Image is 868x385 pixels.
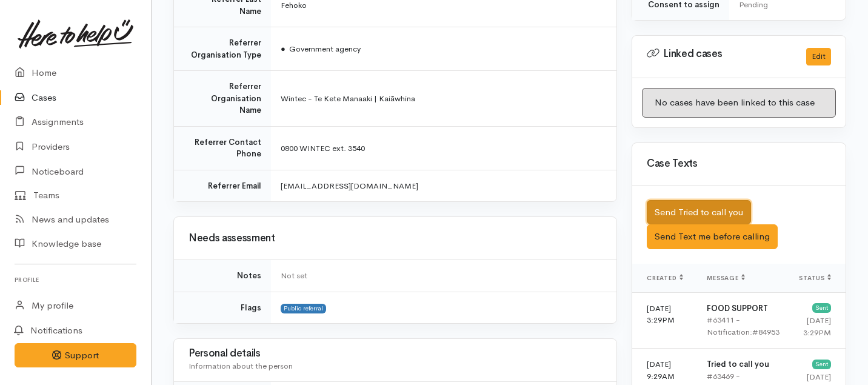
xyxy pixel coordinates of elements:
h6: Profile [15,272,136,288]
span: Wintec - Te Kete Manaaki | Kaiāwhina [281,93,415,104]
td: Referrer Contact Phone [174,126,271,170]
div: Not set [281,270,602,282]
td: Notes [174,260,271,292]
button: Support [15,343,136,368]
td: [DATE] 3:29PM [632,292,697,349]
b: FOOD SUPPORT [707,303,768,313]
span: Created [647,274,683,282]
span: Public referral [281,304,326,313]
h3: Case Texts [647,158,831,170]
button: Send Tried to call you [647,200,751,225]
b: Tried to call you [707,359,769,369]
span: Government agency [281,44,361,54]
h3: Linked cases [647,48,792,60]
button: Send Text me before calling [647,224,778,249]
button: Edit [806,48,831,65]
td: Referrer Organisation Name [174,71,271,127]
div: #63411 - Notification:#84953 [707,314,780,338]
span: Status [799,274,831,282]
span: ● [281,44,285,54]
td: Referrer Email [174,170,271,201]
div: Sent [812,360,831,369]
span: Information about the person [189,361,293,371]
span: Message [707,274,745,282]
div: [DATE] 3:29PM [799,315,831,338]
div: No cases have been linked to this case [642,88,836,118]
h3: Needs assessment [189,233,602,244]
td: Flags [174,292,271,323]
span: [EMAIL_ADDRESS][DOMAIN_NAME] [281,181,418,191]
div: Sent [812,303,831,313]
h3: Personal details [189,348,602,360]
td: Referrer Organisation Type [174,27,271,71]
span: 0800 WINTEC ext. 3540 [281,143,365,153]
